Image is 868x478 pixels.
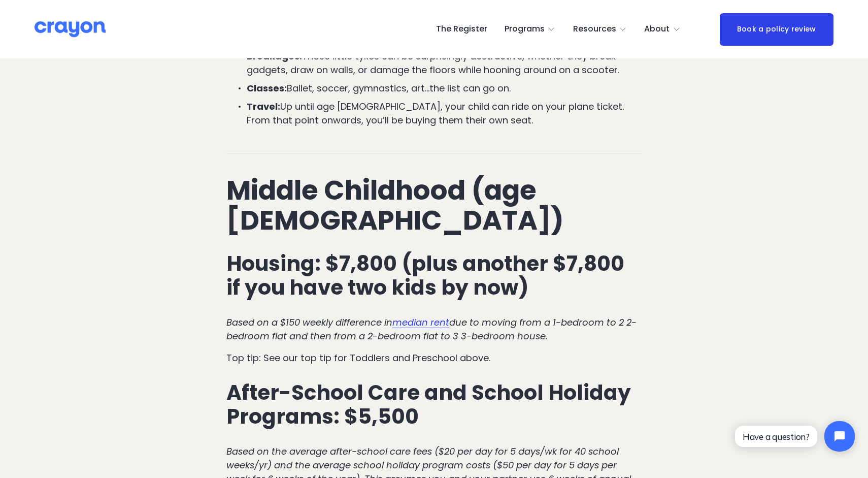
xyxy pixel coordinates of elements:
a: The Register [436,21,487,38]
img: Crayon [35,20,106,38]
em: due to moving from a 1-bedroom to 2 2-bedroom flat and then from a 2-bedroom flat to 3 3-bedroom ... [226,316,637,342]
strong: Travel: [247,100,280,113]
h2: Middle Childhood (age [DEMOGRAPHIC_DATA]) [226,176,642,236]
span: Resources [573,22,616,37]
p: Those little tykes can be surprisingly destructive, whether they break gadgets, draw on walls, or... [247,49,642,77]
a: folder dropdown [644,21,681,38]
a: folder dropdown [505,21,556,38]
h3: After-School Care and School Holiday Programs: $5,500 [226,381,642,428]
span: About [644,22,670,37]
p: Top tip: See our top tip for Toddlers and Preschool above. [226,351,642,365]
strong: Breakages: [247,50,302,62]
a: Book a policy review [720,13,833,46]
p: Ballet, soccer, gymnastics, art…the list can go on. [247,81,642,95]
iframe: Tidio Chat [726,412,863,460]
a: folder dropdown [573,21,627,38]
p: Up until age [DEMOGRAPHIC_DATA], your child can ride on your plane ticket. From that point onward... [247,100,642,127]
span: Programs [505,22,545,37]
h3: Housing: $7,800 (plus another $7,800 if you have two kids by now) [226,252,642,299]
em: Based on a $150 weekly difference in [226,316,392,329]
strong: Classes: [247,82,287,94]
a: median rent [392,316,449,329]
